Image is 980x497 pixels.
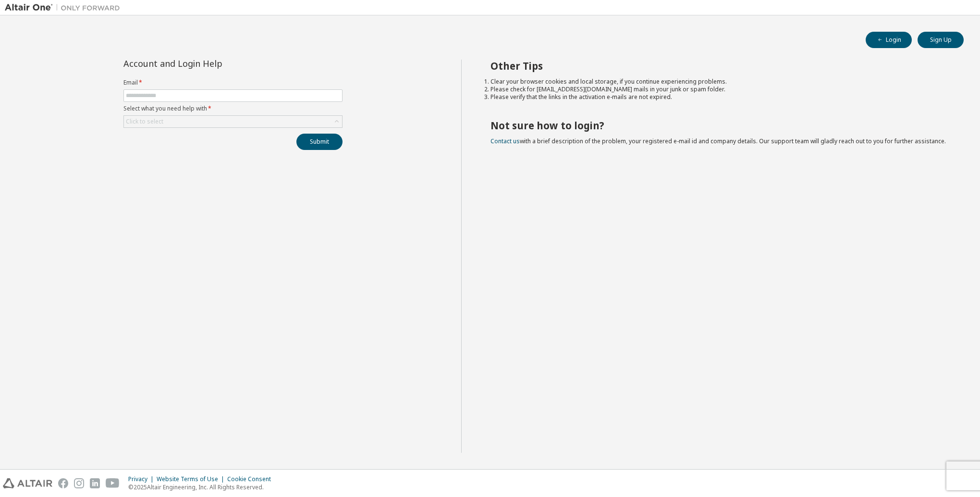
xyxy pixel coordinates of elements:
[296,134,343,150] button: Submit
[128,475,157,483] div: Privacy
[3,478,52,488] img: altair_logo.svg
[128,483,277,491] p: © 2025 Altair Engineering, Inc. All Rights Reserved.
[58,478,68,488] img: facebook.svg
[490,137,520,145] a: Contact us
[490,137,946,145] span: with a brief description of the problem, your registered e-mail id and company details. Our suppo...
[490,60,947,72] h2: Other Tips
[490,78,947,86] li: Clear your browser cookies and local storage, if you continue experiencing problems.
[90,478,100,488] img: linkedin.svg
[124,116,342,127] div: Click to select
[5,3,125,12] img: Altair One
[123,60,299,67] div: Account and Login Help
[866,32,912,48] button: Login
[106,478,120,488] img: youtube.svg
[490,93,947,101] li: Please verify that the links in the activation e-mails are not expired.
[126,118,163,125] div: Click to select
[490,86,947,93] li: Please check for [EMAIL_ADDRESS][DOMAIN_NAME] mails in your junk or spam folder.
[74,478,84,488] img: instagram.svg
[490,119,947,132] h2: Not sure how to login?
[123,105,343,112] label: Select what you need help with
[123,79,343,87] label: Email
[918,32,964,48] button: Sign Up
[227,475,277,483] div: Cookie Consent
[157,475,227,483] div: Website Terms of Use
